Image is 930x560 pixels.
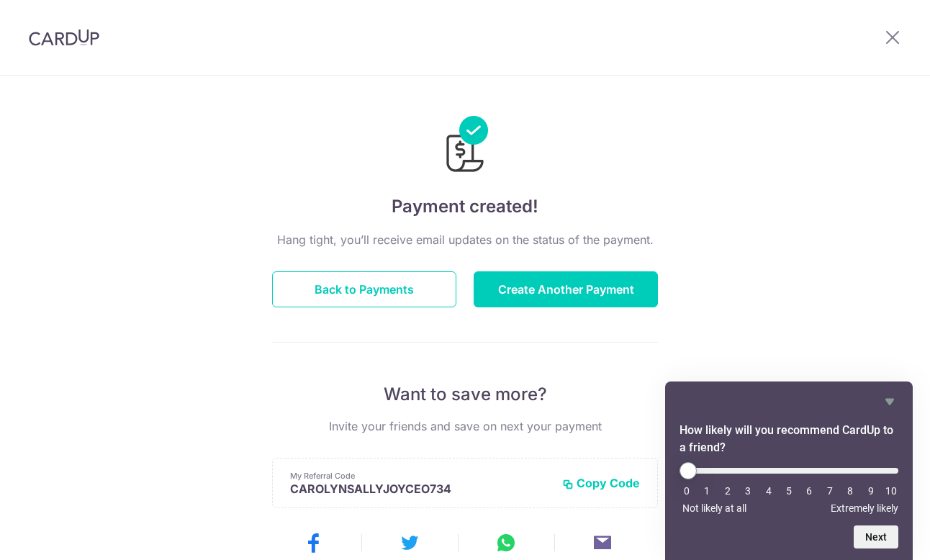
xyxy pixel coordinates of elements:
img: CardUp [29,29,99,46]
li: 6 [802,485,816,497]
li: 0 [680,485,694,497]
p: Hang tight, you’ll receive email updates on the status of the payment. [272,231,658,248]
li: 5 [782,485,796,497]
h4: Payment created! [272,194,658,220]
li: 9 [864,485,878,497]
p: CAROLYNSALLYJOYCEO734 [290,482,551,496]
span: Extremely likely [831,502,898,514]
button: Create Another Payment [474,271,658,307]
button: Copy Code [562,476,640,490]
p: Invite your friends and save on next your payment [272,417,658,435]
p: My Referral Code [290,470,551,482]
div: How likely will you recommend CardUp to a friend? Select an option from 0 to 10, with 0 being Not... [680,462,898,514]
li: 7 [823,485,837,497]
li: 1 [700,485,714,497]
img: Payments [442,116,488,176]
h2: How likely will you recommend CardUp to a friend? Select an option from 0 to 10, with 0 being Not... [680,422,898,456]
span: Not likely at all [682,502,746,514]
button: Hide survey [881,393,898,410]
li: 10 [884,485,898,497]
li: 4 [762,485,776,497]
div: How likely will you recommend CardUp to a friend? Select an option from 0 to 10, with 0 being Not... [680,393,898,548]
li: 3 [741,485,755,497]
li: 8 [843,485,857,497]
li: 2 [721,485,735,497]
button: Back to Payments [272,271,456,307]
button: Next question [854,525,898,548]
p: Want to save more? [272,383,658,406]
